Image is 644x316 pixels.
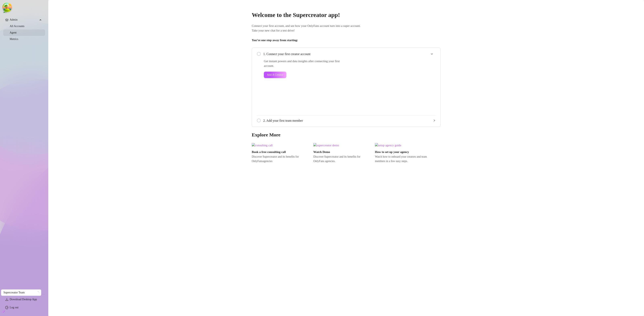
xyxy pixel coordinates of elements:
[375,143,433,163] a: How to set up your agencyWatch how to onboard your creators and team members in a few easy steps.
[36,291,39,294] span: loading
[252,143,310,148] img: consulting call
[252,132,441,138] h3: Explore More
[10,31,17,34] a: Agent
[264,72,345,78] a: Add A Creator
[2,310,5,313] span: build
[264,59,345,68] span: Get instant powers and data insights after connecting your first account.
[5,298,8,301] span: download
[257,49,436,59] div: 1. Connect your first creator account
[252,39,298,42] strong: You’re one step away from starting:
[433,119,436,122] span: collapsed
[263,118,436,123] span: 2. Add your first team member
[313,143,372,163] a: Watch DemoDiscover Supercreator and its benefits for OnlyFans agencies.
[267,73,283,76] span: Add A Creator
[3,290,39,296] span: Supercreator Team
[252,24,441,33] span: Connect your first account, and see how your OnlyFans account turn into a super account. Take you...
[10,25,25,28] a: All Accounts
[252,143,310,163] a: Book a free consulting callDiscover Supercreator and its benefits for OnlyFansagencies
[257,116,436,126] div: 2. Add your first team member
[5,18,8,21] span: crown
[313,150,330,154] strong: Watch Demo
[375,143,433,148] img: setup agency guide
[263,51,436,57] span: 1. Connect your first creator account
[252,155,310,163] span: Discover Supercreator and its benefits for OnlyFans agencies
[252,150,286,154] strong: Book a free consulting call
[3,3,11,11] button: Open Tanstack query devtools
[10,298,37,301] span: Download Desktop App
[313,143,372,148] img: supercreator demo
[375,150,409,154] strong: How to set up your agency
[313,155,372,163] span: Discover Supercreator and its benefits for OnlyFans agencies.
[375,155,433,163] span: Watch how to onboard your creators and team members in a few easy steps.
[355,59,436,111] iframe: Add Creators
[431,53,433,55] span: expanded
[10,38,18,41] a: Metrics
[252,11,441,19] h2: Welcome to the Supercreator app!
[10,306,19,309] a: Log out
[264,72,286,78] button: Add A Creator
[10,17,38,23] span: Admin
